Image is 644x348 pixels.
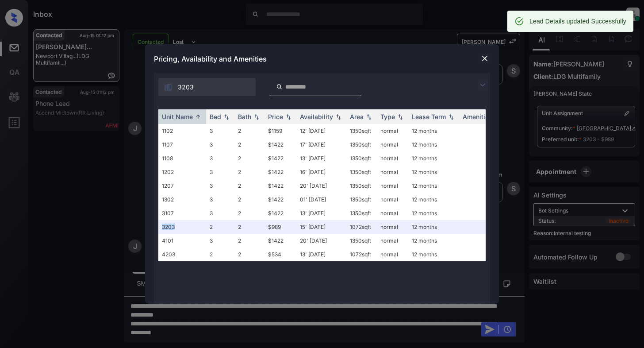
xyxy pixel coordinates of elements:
div: Availability [300,113,333,120]
div: Bath [238,113,251,120]
td: $1422 [264,193,296,206]
div: Unit Name [162,113,193,120]
td: $989 [264,220,296,234]
img: icon-zuma [477,80,488,90]
td: 2 [206,220,234,234]
td: 13' [DATE] [296,247,346,261]
td: 16' [DATE] [296,165,346,179]
td: 2 [206,247,234,261]
td: 1350 sqft [346,179,377,193]
td: 2 [234,206,264,220]
div: Amenities [463,113,492,120]
td: normal [377,193,408,206]
td: normal [377,179,408,193]
td: 3 [206,234,234,247]
td: 12 months [408,138,459,151]
img: sorting [396,114,405,120]
td: 3 [206,151,234,165]
div: Pricing, Availability and Amenities [145,44,499,73]
div: Area [350,113,364,120]
td: 20' [DATE] [296,234,346,247]
td: $1422 [264,206,296,220]
td: $1422 [264,234,296,247]
img: icon-zuma [164,83,172,92]
td: 2 [234,234,264,247]
td: 4101 [158,234,206,247]
div: Price [268,113,283,120]
td: 3 [206,138,234,151]
td: 12 months [408,206,459,220]
td: 1072 sqft [346,220,377,234]
img: icon-zuma [276,83,283,91]
span: 3203 [178,82,194,92]
td: 15' [DATE] [296,220,346,234]
td: 12 months [408,234,459,247]
td: 12 months [408,151,459,165]
td: 12 months [408,193,459,206]
td: 12 months [408,124,459,138]
td: 13' [DATE] [296,206,346,220]
td: 3 [206,179,234,193]
td: 12 months [408,165,459,179]
td: 3 [206,165,234,179]
div: Lease Term [412,113,446,120]
td: 1207 [158,179,206,193]
td: 17' [DATE] [296,138,346,151]
td: 1350 sqft [346,193,377,206]
td: $1422 [264,179,296,193]
td: 2 [234,151,264,165]
img: close [480,54,489,63]
img: sorting [284,114,293,120]
img: sorting [364,114,373,120]
td: 3 [206,124,234,138]
td: 1350 sqft [346,124,377,138]
td: 1107 [158,138,206,151]
td: 3203 [158,220,206,234]
td: $1159 [264,124,296,138]
td: 4203 [158,247,206,261]
td: normal [377,165,408,179]
td: $1422 [264,138,296,151]
td: $534 [264,247,296,261]
td: $1422 [264,151,296,165]
td: 2 [234,193,264,206]
td: normal [377,206,408,220]
div: Bed [210,113,221,120]
td: 1350 sqft [346,234,377,247]
td: normal [377,234,408,247]
img: sorting [194,113,203,120]
td: 1350 sqft [346,151,377,165]
td: 2 [234,220,264,234]
td: 1350 sqft [346,138,377,151]
td: 1108 [158,151,206,165]
td: 12 months [408,179,459,193]
td: normal [377,124,408,138]
div: Lead Details updated Successfully [529,13,626,29]
td: 3 [206,206,234,220]
td: 3107 [158,206,206,220]
td: normal [377,138,408,151]
td: $1422 [264,165,296,179]
td: 2 [234,247,264,261]
img: sorting [447,114,456,120]
td: 13' [DATE] [296,151,346,165]
td: 20' [DATE] [296,179,346,193]
img: sorting [334,114,343,120]
td: 1102 [158,124,206,138]
td: 2 [234,124,264,138]
img: sorting [252,114,261,120]
div: Type [380,113,395,120]
td: 1072 sqft [346,247,377,261]
td: normal [377,220,408,234]
td: 3 [206,193,234,206]
td: normal [377,151,408,165]
td: 2 [234,179,264,193]
td: 2 [234,165,264,179]
td: 12 months [408,220,459,234]
td: 12 months [408,247,459,261]
td: 1350 sqft [346,206,377,220]
td: 2 [234,138,264,151]
td: normal [377,247,408,261]
td: 1202 [158,165,206,179]
td: 1350 sqft [346,165,377,179]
